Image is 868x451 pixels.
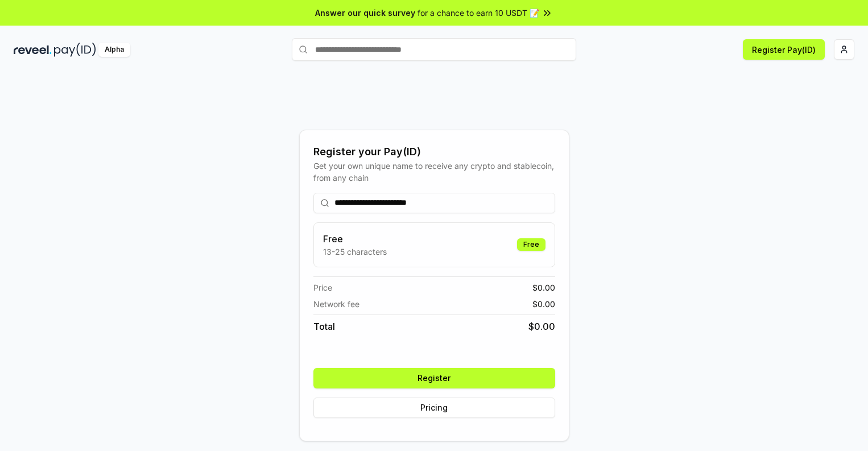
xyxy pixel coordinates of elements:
[323,232,387,246] h3: Free
[528,320,555,333] span: $ 0.00
[532,282,555,293] span: $ 0.00
[313,368,555,388] button: Register
[14,43,52,57] img: reveel_dark
[313,144,555,160] div: Register your Pay(ID)
[743,39,825,60] button: Register Pay(ID)
[315,7,415,19] span: Answer our quick survey
[313,398,555,418] button: Pricing
[313,282,332,293] span: Price
[323,246,387,258] p: 13-25 characters
[517,238,545,251] div: Free
[98,43,130,57] div: Alpha
[313,298,359,310] span: Network fee
[418,7,539,19] span: for a chance to earn 10 USDT 📝
[54,43,96,57] img: pay_id
[313,160,555,184] div: Get your own unique name to receive any crypto and stablecoin, from any chain
[532,298,555,310] span: $ 0.00
[313,320,335,333] span: Total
